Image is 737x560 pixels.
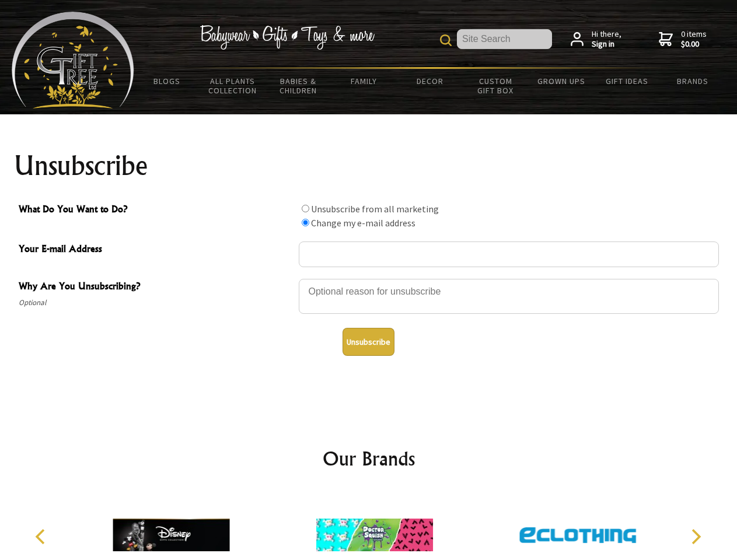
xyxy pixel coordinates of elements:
span: Optional [19,296,293,310]
a: All Plants Collection [200,69,266,103]
button: Unsubscribe [343,328,394,356]
label: Change my e-mail address [311,217,415,229]
h1: Unsubscribe [14,152,724,180]
a: Brands [660,69,726,93]
span: Why Are You Unsubscribing? [19,279,293,296]
label: Unsubscribe from all marketing [311,203,439,215]
a: Custom Gift Box [463,69,529,103]
input: What Do You Want to Do? [302,205,309,212]
input: Site Search [457,29,552,49]
strong: $0.00 [681,39,707,50]
span: Hi there, [592,29,621,50]
input: What Do You Want to Do? [302,219,309,226]
button: Next [683,524,708,549]
img: Babyware - Gifts - Toys and more... [12,12,134,108]
span: Your E-mail Address [19,242,293,258]
a: Decor [397,69,463,93]
img: product search [440,34,452,46]
button: Previous [29,524,55,549]
a: BLOGS [134,69,200,93]
input: Your E-mail Address [299,242,719,267]
a: Gift Ideas [594,69,660,93]
a: Grown Ups [528,69,594,93]
img: Babywear - Gifts - Toys & more [200,25,375,50]
a: 0 items$0.00 [659,29,707,50]
strong: Sign in [592,39,621,50]
a: Hi there,Sign in [571,29,621,50]
a: Babies & Children [266,69,331,103]
h2: Our Brands [23,444,714,473]
a: Family [331,69,397,93]
textarea: Why Are You Unsubscribing? [299,279,719,314]
span: What Do You Want to Do? [19,202,293,219]
span: 0 items [681,29,707,50]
